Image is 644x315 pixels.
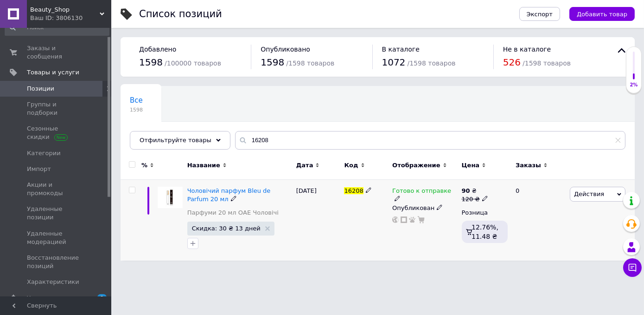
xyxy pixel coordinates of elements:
[286,59,334,67] span: / 1598 товаров
[472,223,498,240] span: 12.76%, 11.48 ₴
[30,14,111,22] div: Ваш ID: 3806130
[510,180,567,261] div: 0
[192,225,261,231] span: Скидка: 30 ₴ 13 дней
[27,149,61,157] span: Категории
[408,59,456,67] span: / 1598 товаров
[27,44,86,61] span: Заказы и сообщения
[392,204,457,212] div: Опубликован
[158,187,183,208] img: Чоловічий парфум Bleu de Parfum 20 мл
[623,258,642,277] button: Чат с покупателем
[130,106,143,113] span: 1598
[141,161,147,170] span: %
[139,46,176,53] span: Добавлено
[139,9,222,19] div: Список позиций
[27,181,86,197] span: Акции и промокоды
[462,161,480,170] span: Цена
[516,161,541,170] span: Заказы
[462,209,508,217] div: Розница
[462,187,470,194] b: 90
[165,59,221,67] span: / 100000 товаров
[392,161,440,170] span: Отображение
[523,59,571,67] span: / 1598 товаров
[27,165,51,173] span: Импорт
[261,57,284,68] span: 1598
[27,278,79,286] span: Характеристики
[140,137,211,144] span: Отфильтруйте товары
[235,131,625,150] input: Поиск по названию позиции, артикулу и поисковым запросам
[382,46,420,53] span: В каталоге
[296,161,313,170] span: Дата
[27,85,54,93] span: Позиции
[462,195,488,203] div: 120 ₴
[27,125,86,141] span: Сезонные скидки
[527,11,553,18] span: Экспорт
[462,187,488,195] div: ₴
[626,82,641,88] div: 2%
[187,187,271,203] a: Чоловічий парфум Bleu de Parfum 20 мл
[27,68,79,77] span: Товары и услуги
[382,57,406,68] span: 1072
[27,205,86,222] span: Удаленные позиции
[294,180,342,261] div: [DATE]
[577,11,627,18] span: Добавить товар
[569,7,635,21] button: Добавить товар
[27,294,69,302] span: Уведомления
[344,187,363,194] span: 16208
[27,254,86,270] span: Восстановление позиций
[503,46,551,53] span: Не в каталоге
[519,7,560,21] button: Экспорт
[139,57,163,68] span: 1598
[30,6,100,14] span: Beauty_Shop
[27,100,86,117] span: Группы и подборки
[27,230,86,246] span: Удаленные модерацией
[261,46,310,53] span: Опубликовано
[97,294,107,302] span: 1
[130,96,143,105] span: Все
[187,209,279,217] a: Парфуми 20 мл ОАЕ Чоловічі
[187,161,220,170] span: Название
[392,187,451,197] span: Готово к отправке
[574,190,604,197] span: Действия
[503,57,521,68] span: 526
[344,161,358,170] span: Код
